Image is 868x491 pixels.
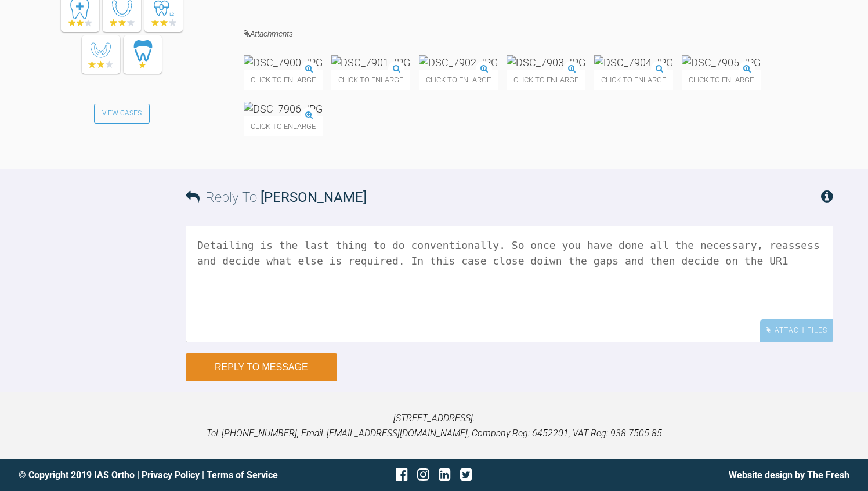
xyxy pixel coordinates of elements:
[261,189,367,205] span: [PERSON_NAME]
[507,70,585,90] span: Click to enlarge
[682,55,761,70] img: DSC_7905.JPG
[19,468,295,483] div: © Copyright 2019 IAS Ortho | |
[419,55,498,70] img: DSC_7902.JPG
[682,70,761,90] span: Click to enlarge
[142,470,200,481] a: Privacy Policy
[94,104,150,124] a: View Cases
[594,55,673,70] img: DSC_7904.JPG
[331,55,410,70] img: DSC_7901.JPG
[186,186,367,208] h3: Reply To
[244,116,323,136] span: Click to enlarge
[244,102,323,116] img: DSC_7906.JPG
[331,70,410,90] span: Click to enlarge
[594,70,673,90] span: Click to enlarge
[419,70,498,90] span: Click to enlarge
[186,226,833,342] textarea: Detailing is the last thing to do conventionally. So once you have done all the necessary, reasse...
[19,411,849,441] p: [STREET_ADDRESS]. Tel: [PHONE_NUMBER], Email: [EMAIL_ADDRESS][DOMAIN_NAME], Company Reg: 6452201,...
[244,27,833,41] h4: Attachments
[507,55,585,70] img: DSC_7903.JPG
[760,319,833,342] div: Attach Files
[207,470,278,481] a: Terms of Service
[729,470,849,481] a: Website design by The Fresh
[244,70,323,90] span: Click to enlarge
[244,55,323,70] img: DSC_7900.JPG
[186,353,337,381] button: Reply to Message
